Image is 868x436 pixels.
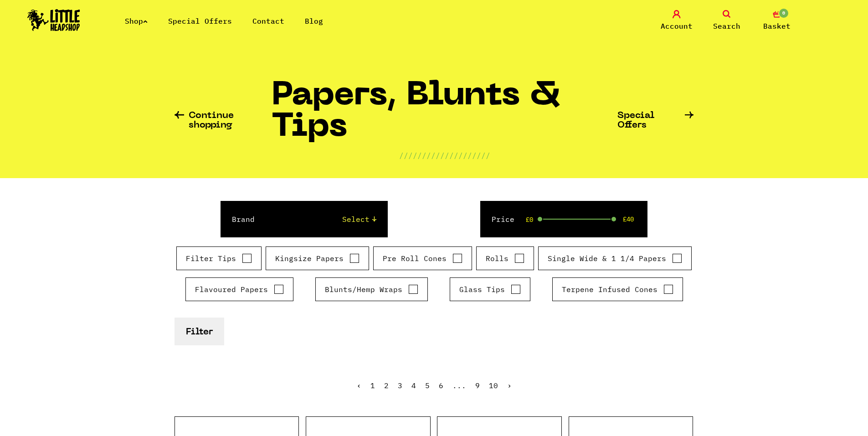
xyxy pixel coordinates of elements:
label: Blunts/Hemp Wraps [325,284,418,295]
a: Next » [507,381,512,390]
label: Brand [232,214,255,225]
span: 1 [370,381,375,390]
a: 4 [411,381,416,390]
a: Blog [305,16,323,26]
label: Flavoured Papers [195,284,284,295]
label: Single Wide & 1 1/4 Papers [548,253,682,264]
span: £40 [623,215,634,223]
a: 3 [398,381,402,390]
h1: Papers, Blunts & Tips [272,81,617,150]
label: Filter Tips [186,253,252,264]
li: « Previous [357,382,361,389]
a: 9 [475,381,480,390]
label: Kingsize Papers [275,253,360,264]
a: 2 [384,381,389,390]
span: £0 [526,216,533,223]
a: 6 [439,381,443,390]
img: Little Head Shop Logo [27,9,80,31]
label: Pre Roll Cones [383,253,462,264]
a: 10 [489,381,498,390]
button: Filter [175,318,224,345]
span: Basket [763,21,791,31]
span: ‹ [357,381,361,390]
a: 5 [425,381,430,390]
p: //////////////////// [399,150,490,161]
a: Special Offers [168,16,232,26]
label: Rolls [486,253,524,264]
label: Terpene Infused Cones [562,284,673,295]
a: Search [704,10,750,31]
a: Special Offers [617,111,694,130]
a: 0 Basket [754,10,800,31]
span: Account [661,21,693,31]
a: Contact [252,16,284,26]
span: Search [713,21,740,31]
span: ... [452,381,466,390]
label: Price [492,214,514,225]
label: Glass Tips [459,284,521,295]
a: Shop [125,16,148,26]
span: 0 [778,8,789,19]
a: Continue shopping [175,111,272,130]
